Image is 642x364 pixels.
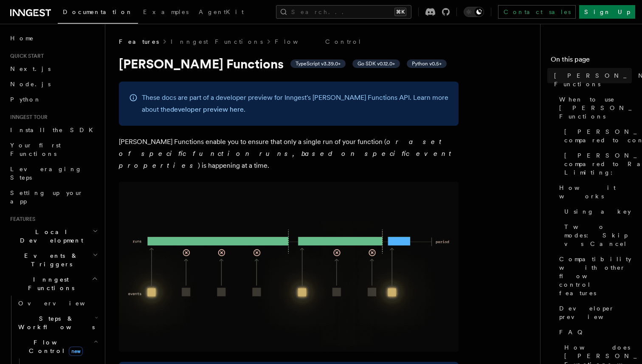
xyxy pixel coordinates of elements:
a: Examples [138,3,194,23]
span: Local Development [7,228,93,245]
a: Sign Up [579,5,635,19]
span: Using a key [564,207,631,216]
p: [PERSON_NAME] Functions enable you to ensure that only a single run of your function ( ) is happe... [119,136,459,172]
a: Using a key [561,204,632,219]
a: Developer preview [556,301,632,324]
span: Inngest tour [7,114,48,121]
a: Next.js [7,61,100,76]
a: Flow Control [275,37,362,46]
a: Inngest Functions [171,37,263,46]
a: When to use [PERSON_NAME] Functions [556,92,632,124]
span: Next.js [10,65,51,72]
span: Quick start [7,53,44,59]
h1: [PERSON_NAME] Functions [119,56,459,71]
span: Go SDK v0.12.0+ [358,60,395,67]
a: FAQ [556,324,632,340]
button: Steps & Workflows [15,311,100,335]
span: Leveraging Steps [10,166,82,181]
a: [PERSON_NAME] compared to Rate Limiting: [561,148,632,180]
span: Node.js [10,81,51,87]
a: Home [7,31,100,46]
a: Documentation [58,3,138,24]
span: new [69,347,83,356]
a: Setting up your app [7,185,100,209]
a: [PERSON_NAME] compared to concurrency: [561,124,632,148]
a: [PERSON_NAME] Functions [551,68,632,92]
button: Local Development [7,224,100,248]
span: Inngest Functions [7,275,92,292]
span: Features [119,37,159,46]
span: Overview [18,300,106,307]
span: TypeScript v3.39.0+ [296,60,341,67]
span: Features [7,216,35,223]
a: Python [7,92,100,107]
h4: On this page [551,54,632,68]
a: AgentKit [194,3,249,23]
button: Inngest Functions [7,272,100,296]
a: Compatibility with other flow control features [556,251,632,301]
kbd: ⌘K [394,8,406,16]
span: Install the SDK [10,127,98,133]
span: FAQ [559,328,587,336]
a: Install the SDK [7,122,100,138]
a: How it works [556,180,632,204]
a: Leveraging Steps [7,161,100,185]
a: developer preview here [170,105,244,113]
a: Your first Functions [7,138,100,161]
em: or a set of specific function runs, based on specific event properties [119,138,455,169]
span: Examples [143,8,189,15]
a: Contact sales [498,5,576,19]
button: Flow Controlnew [15,335,100,358]
button: Toggle dark mode [464,7,484,17]
button: Events & Triggers [7,248,100,272]
span: Steps & Workflows [15,314,95,331]
span: Your first Functions [10,142,61,157]
span: Events & Triggers [7,251,93,268]
a: Overview [15,296,100,311]
span: Python v0.5+ [412,60,442,67]
span: Developer preview [559,304,632,321]
span: Documentation [63,8,133,15]
span: How it works [559,183,632,200]
span: AgentKit [199,8,244,15]
p: These docs are part of a developer preview for Inngest's [PERSON_NAME] Functions API. Learn more ... [142,92,448,116]
a: Two modes: Skip vs Cancel [561,219,632,251]
span: Python [10,96,41,103]
span: Home [10,34,34,42]
span: Flow Control [15,338,93,355]
img: Singleton Functions only process one run at a time. [119,182,459,352]
span: Two modes: Skip vs Cancel [564,223,632,248]
a: Node.js [7,76,100,92]
span: Setting up your app [10,189,83,205]
span: Compatibility with other flow control features [559,255,632,297]
button: Search...⌘K [276,5,411,19]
